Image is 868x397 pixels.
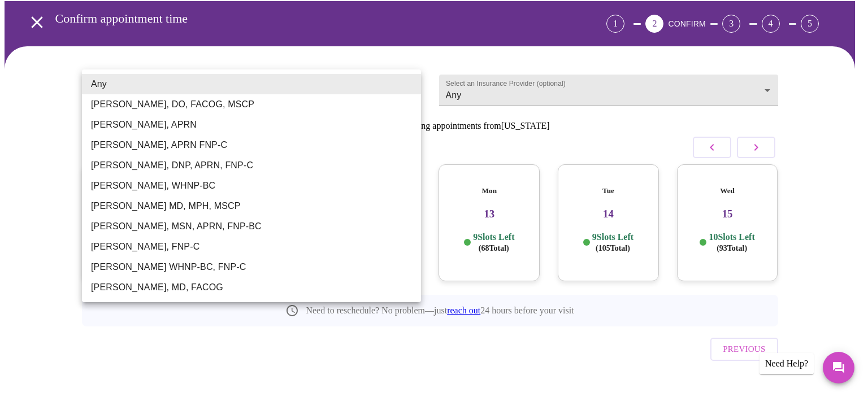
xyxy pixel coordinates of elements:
li: [PERSON_NAME], DO, FACOG, MSCP [82,94,421,115]
li: Any [82,74,421,94]
li: [PERSON_NAME], MD, FACOG [82,277,421,298]
li: [PERSON_NAME] WHNP-BC, FNP-C [82,257,421,277]
li: [PERSON_NAME], APRN FNP-C [82,135,421,155]
li: [PERSON_NAME] MD, MPH, MSCP [82,196,421,216]
li: [PERSON_NAME], WHNP-BC [82,176,421,196]
li: [PERSON_NAME], MSN, APRN, FNP-BC [82,216,421,237]
li: [PERSON_NAME], APRN [82,115,421,135]
li: [PERSON_NAME], FNP-C [82,237,421,257]
li: [PERSON_NAME], DNP, APRN, FNP-C [82,155,421,176]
